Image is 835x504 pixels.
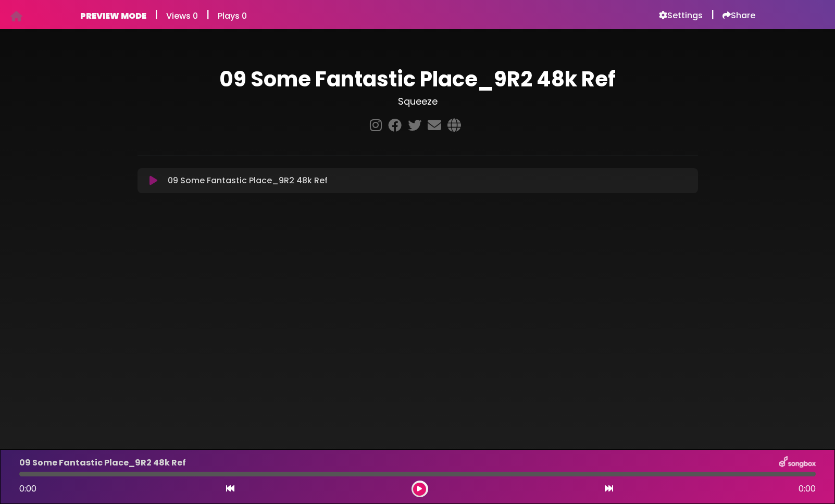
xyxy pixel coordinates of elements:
[711,8,714,21] h5: |
[206,8,209,21] h5: |
[659,10,703,21] a: Settings
[155,8,158,21] h5: |
[138,67,698,92] h1: 09 Some Fantastic Place_9R2 48k Ref
[168,174,328,187] p: 09 Some Fantastic Place_9R2 48k Ref
[722,10,755,21] a: Share
[218,11,247,21] h6: Plays 0
[138,96,698,107] h3: Squeeze
[80,11,146,21] h6: PREVIEW MODE
[166,11,198,21] h6: Views 0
